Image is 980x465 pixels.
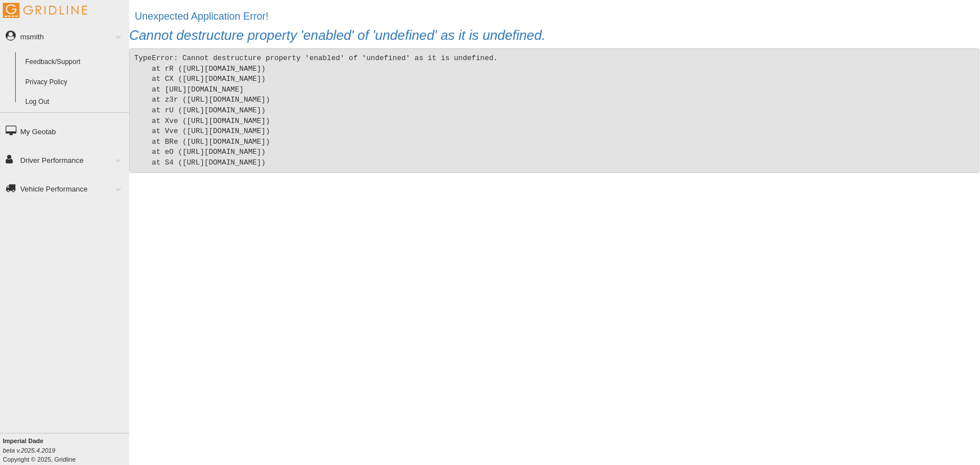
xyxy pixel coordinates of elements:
[20,72,129,93] a: Privacy Policy
[3,3,87,18] img: Gridline
[3,437,43,444] b: Imperial Dade
[20,52,129,72] a: Feedback/Support
[3,447,55,454] i: beta v.2025.4.2019
[20,92,129,112] a: Log Out
[129,48,980,173] pre: TypeError: Cannot destructure property 'enabled' of 'undefined' as it is undefined. at rR ([URL][...
[135,11,980,22] h2: Unexpected Application Error!
[3,436,129,464] div: Copyright © 2025, Gridline
[129,28,980,43] h3: Cannot destructure property 'enabled' of 'undefined' as it is undefined.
